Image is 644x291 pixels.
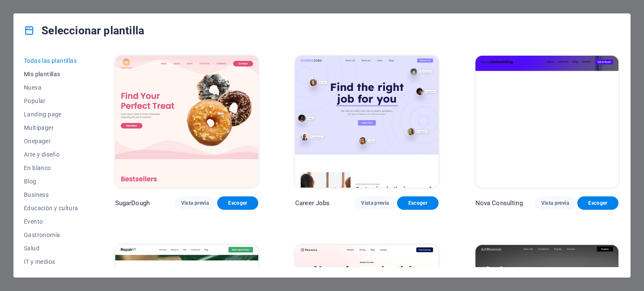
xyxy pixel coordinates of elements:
button: Onepager [24,134,78,148]
button: Vista previa [174,196,216,210]
span: Landing page [24,111,78,118]
button: Todas las plantillas [24,54,78,67]
span: Escoger [404,200,431,206]
button: Salud [24,242,78,255]
button: En blanco [24,161,78,175]
span: Escoger [224,200,252,206]
img: Career Jobs [295,56,438,188]
span: Escoger [584,200,612,206]
span: Gastronomía [24,232,78,238]
span: Vista previa [361,200,389,206]
span: Popular [24,98,78,104]
button: Gastronomía [24,228,78,242]
img: SugarDough [115,56,258,188]
span: Todas las plantillas [24,57,78,64]
h4: Seleccionar plantilla [24,24,144,37]
span: Evento [24,218,78,225]
p: Nova Consulting [475,199,523,207]
span: Vista previa [541,200,569,206]
button: Escoger [577,196,618,210]
p: SugarDough [115,199,150,207]
button: Escoger [397,196,438,210]
span: Nueva [24,84,78,91]
button: Evento [24,215,78,228]
span: Multipager [24,124,78,131]
button: Blog [24,175,78,188]
button: Mis plantillas [24,67,78,81]
button: Educación y cultura [24,201,78,215]
span: Educación y cultura [24,205,78,211]
button: Business [24,188,78,201]
button: Multipager [24,121,78,134]
span: Arte y diseño [24,151,78,158]
button: Arte y diseño [24,148,78,161]
span: Mis plantillas [24,71,78,77]
img: Nova Consulting [475,56,618,188]
span: Vista previa [181,200,209,206]
button: Vista previa [535,196,576,210]
p: Career Jobs [295,199,330,207]
button: Escoger [217,196,258,210]
span: En blanco [24,165,78,171]
button: Landing page [24,108,78,121]
span: IT y medios [24,258,78,265]
span: Business [24,191,78,198]
button: Vista previa [354,196,395,210]
span: Onepager [24,138,78,144]
button: Popular [24,94,78,108]
span: Salud [24,245,78,252]
button: IT y medios [24,255,78,268]
button: Nueva [24,81,78,94]
span: Blog [24,178,78,185]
